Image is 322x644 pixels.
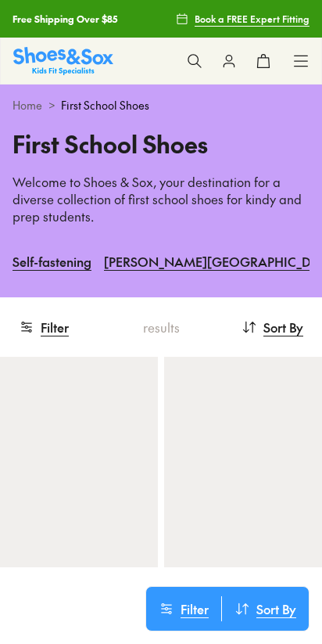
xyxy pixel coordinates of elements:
a: Home [13,97,42,113]
button: Sort By [241,310,303,344]
span: First School Shoes [61,97,149,113]
a: Book a FREE Expert Fitting [176,5,309,33]
span: Book a FREE Expert Fitting [195,12,309,26]
p: Welcome to Shoes & Sox, your destination for a diverse collection of first school shoes for kindy... [13,174,309,225]
a: Shoes & Sox [13,47,113,74]
span: Sort By [256,599,296,618]
button: Filter [19,310,69,344]
button: Filter [146,596,221,621]
h1: First School Shoes [13,126,309,161]
div: > [13,97,309,113]
img: SNS_Logo_Responsive.svg [13,47,113,74]
span: Sort By [263,318,303,336]
button: Sort By [222,596,309,621]
a: Self-fastening [13,244,91,279]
